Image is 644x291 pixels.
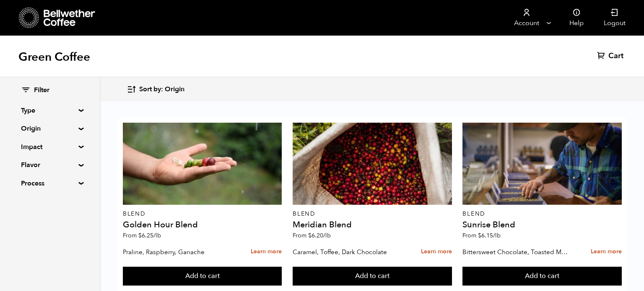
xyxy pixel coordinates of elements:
[293,267,452,286] button: Add to cart
[293,232,331,239] span: From
[591,243,622,261] a: Learn more
[21,178,79,188] summary: Process
[462,267,622,286] button: Add to cart
[139,85,184,94] span: Sort by: Origin
[323,232,331,239] span: /lb
[251,243,282,261] a: Learn more
[493,232,501,239] span: /lb
[597,51,626,61] a: Cart
[478,232,501,239] bdi: 6.15
[478,232,481,239] span: $
[293,211,452,217] p: Blend
[34,86,49,95] span: Filter
[127,80,184,99] button: Sort by: Origin
[21,124,79,134] summary: Origin
[462,232,501,239] span: From
[608,51,623,61] span: Cart
[462,211,622,217] p: Blend
[18,49,90,64] h1: Green Coffee
[462,246,571,258] p: Bittersweet Chocolate, Toasted Marshmallow, Candied Orange, Praline
[138,232,161,239] bdi: 6.25
[123,246,231,258] p: Praline, Raspberry, Ganache
[293,246,401,258] p: Caramel, Toffee, Dark Chocolate
[308,232,331,239] bdi: 6.20
[421,243,452,261] a: Learn more
[21,160,79,170] summary: Flavor
[123,221,282,229] h4: Golden Hour Blend
[123,211,282,217] p: Blend
[21,106,79,116] summary: Type
[308,232,312,239] span: $
[138,232,142,239] span: $
[123,267,282,286] button: Add to cart
[462,221,622,229] h4: Sunrise Blend
[21,142,79,152] summary: Impact
[153,232,161,239] span: /lb
[293,221,452,229] h4: Meridian Blend
[123,232,161,239] span: From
